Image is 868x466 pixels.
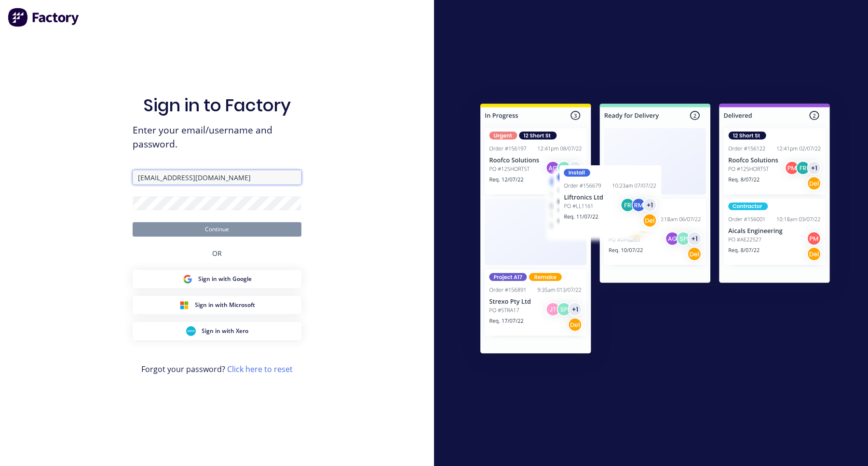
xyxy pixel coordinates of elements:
[133,296,301,314] button: Microsoft Sign inSign in with Microsoft
[143,95,291,116] h1: Sign in to Factory
[133,322,301,340] button: Xero Sign inSign in with Xero
[179,300,189,310] img: Microsoft Sign in
[459,84,851,376] img: Sign in
[227,364,293,374] a: Click here to reset
[186,326,196,336] img: Xero Sign in
[212,237,222,270] div: OR
[8,8,80,27] img: Factory
[198,275,252,283] span: Sign in with Google
[133,170,301,185] input: Email/Username
[133,123,301,151] span: Enter your email/username and password.
[141,363,293,375] span: Forgot your password?
[133,222,301,237] button: Continue
[133,270,301,288] button: Google Sign inSign in with Google
[183,274,192,284] img: Google Sign in
[195,301,255,309] span: Sign in with Microsoft
[202,327,248,335] span: Sign in with Xero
